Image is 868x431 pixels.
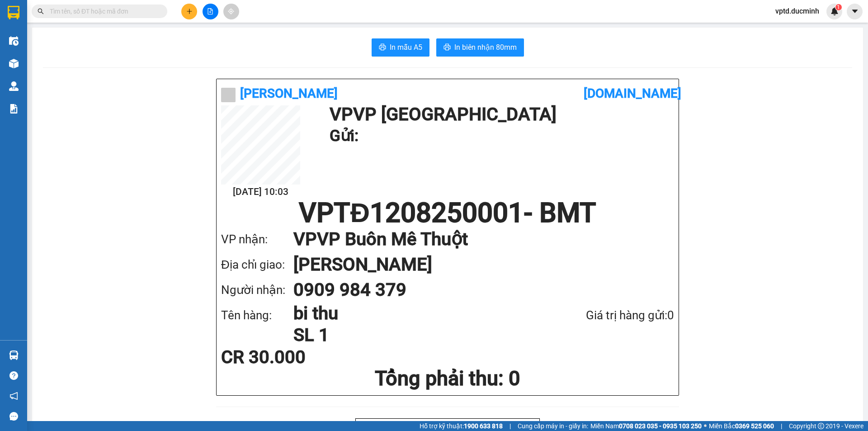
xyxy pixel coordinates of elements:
button: plus [181,4,197,19]
span: | [781,421,782,431]
span: printer [379,43,386,52]
button: printerIn mẫu A5 [372,38,429,57]
h1: VP VP [GEOGRAPHIC_DATA] [330,105,670,123]
span: search [38,8,44,14]
b: [PERSON_NAME] [240,86,338,101]
div: Giá trị hàng gửi: 0 [538,306,674,325]
span: file-add [207,8,213,14]
button: caret-down [847,4,863,19]
img: warehouse-icon [9,59,19,68]
button: aim [223,4,239,19]
button: file-add [203,4,218,19]
h1: [PERSON_NAME] [293,252,656,277]
h1: VP VP Buôn Mê Thuột [293,227,656,252]
h1: SL 1 [293,324,538,346]
img: warehouse-icon [9,350,19,360]
span: ⚪️ [704,424,707,428]
span: Miền Bắc [709,421,774,431]
div: Người nhận: [221,281,293,299]
strong: 0708 023 035 - 0935 103 250 [619,422,702,430]
span: caret-down [851,7,859,15]
span: question-circle [9,371,18,380]
h1: Gửi: [330,123,670,148]
span: Miền Nam [590,421,702,431]
img: icon-new-feature [830,7,839,15]
span: vptd.ducminh [768,5,826,17]
img: solution-icon [9,104,19,114]
span: printer [443,43,451,52]
h1: 0909 984 379 [293,277,656,303]
button: printerIn biên nhận 80mm [436,38,524,57]
h2: [DATE] 10:03 [221,185,300,199]
span: message [9,412,18,421]
span: copyright [818,423,824,429]
div: CR 30.000 [221,348,371,366]
span: plus [186,8,193,14]
h1: VPTĐ1208250001 - BMT [221,199,674,227]
strong: 0369 525 060 [735,422,774,430]
span: | [509,421,511,431]
h1: bi thu [293,303,538,324]
div: VP nhận: [221,230,293,249]
img: warehouse-icon [9,81,19,91]
h1: Tổng phải thu: 0 [221,366,674,391]
span: In biên nhận 80mm [454,42,517,53]
span: 1 [837,4,840,10]
img: logo-vxr [8,6,19,19]
sup: 1 [835,4,842,10]
div: Tên hàng: [221,306,293,325]
div: Địa chỉ giao: [221,256,293,274]
span: In mẫu A5 [390,42,422,53]
b: [DOMAIN_NAME] [584,86,681,101]
input: Tìm tên, số ĐT hoặc mã đơn [50,6,156,16]
span: aim [228,8,234,14]
span: Hỗ trợ kỹ thuật: [420,421,503,431]
strong: 1900 633 818 [464,422,503,430]
img: warehouse-icon [9,36,19,46]
span: notification [9,392,18,400]
span: Cung cấp máy in - giấy in: [518,421,588,431]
